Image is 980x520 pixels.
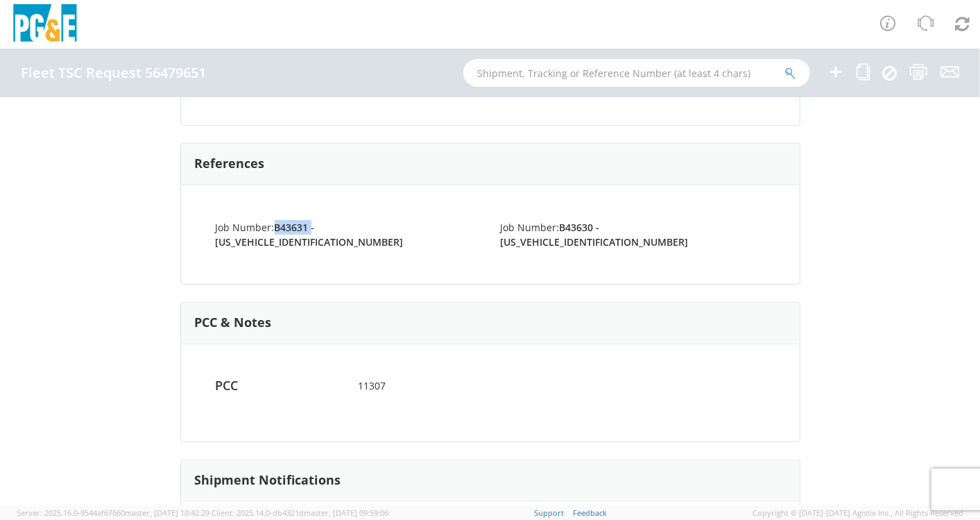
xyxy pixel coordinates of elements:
[216,221,404,249] strong: B43631 - [US_VEHICLE_IDENTIFICATION_NUMBER]
[347,379,633,393] span: 11307
[195,157,265,171] h3: References
[304,508,388,518] span: master, [DATE] 09:59:06
[501,221,689,249] span: Job Number:
[21,65,206,81] h4: Fleet TSC Request 56479651
[463,59,810,87] input: Shipment, Tracking or Reference Number (at least 4 chars)
[216,221,404,249] span: Job Number:
[125,508,209,518] span: master, [DATE] 10:42:29
[573,508,607,518] a: Feedback
[17,508,209,518] span: Server: 2025.16.0-9544af67660
[753,508,963,519] span: Copyright © [DATE]-[DATE] Agistix Inc., All Rights Reserved
[534,508,564,518] a: Support
[195,473,341,487] h3: Shipment Notifications
[195,316,272,330] h3: PCC & Notes
[10,4,80,45] img: pge-logo-06675f144f4cfa6a6814.png
[205,379,348,393] h4: PCC
[501,221,689,249] strong: B43630 - [US_VEHICLE_IDENTIFICATION_NUMBER]
[212,508,388,518] span: Client: 2025.14.0-db4321d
